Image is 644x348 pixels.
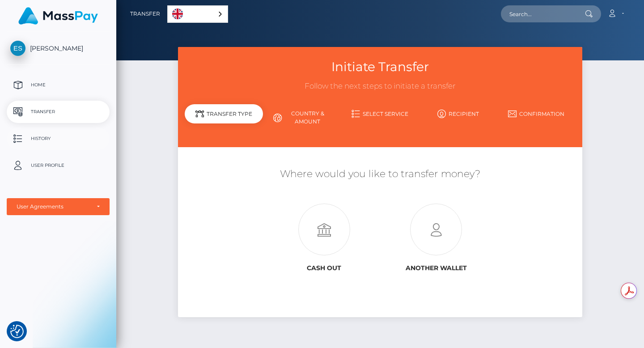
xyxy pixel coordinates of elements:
[7,44,110,52] span: [PERSON_NAME]
[10,105,106,119] p: Transfer
[185,104,263,123] div: Transfer Type
[341,106,419,122] a: Select Service
[501,5,585,22] input: Search...
[10,159,106,172] p: User Profile
[263,106,341,129] a: Country & Amount
[17,203,90,210] div: User Agreements
[419,106,497,122] a: Recipient
[7,101,110,123] a: Transfer
[275,264,373,272] h6: Cash out
[185,58,575,76] h3: Initiate Transfer
[7,74,110,96] a: Home
[167,5,228,23] div: Language
[185,81,575,92] h3: Follow the next steps to initiate a transfer
[18,7,98,25] img: MassPay
[168,6,228,22] a: English
[185,167,575,181] h5: Where would you like to transfer money?
[10,325,24,338] img: Revisit consent button
[7,198,110,215] button: User Agreements
[167,5,228,23] aside: Language selected: English
[10,132,106,145] p: History
[7,154,110,177] a: User Profile
[10,325,24,338] button: Consent Preferences
[10,78,106,92] p: Home
[7,127,110,150] a: History
[130,4,160,23] a: Transfer
[387,264,486,272] h6: Another wallet
[497,106,576,122] a: Confirmation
